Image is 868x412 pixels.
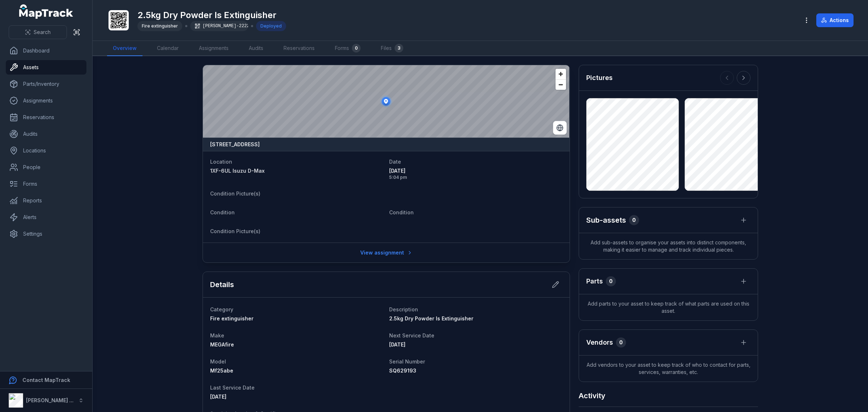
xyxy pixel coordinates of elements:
a: Settings [6,227,86,241]
time: 5/1/2025, 12:00:00 AM [210,394,226,400]
a: Assignments [193,41,234,56]
a: Dashboard [6,43,86,58]
h3: Vendors [586,337,613,348]
span: 2.5kg Dry Powder Is Extinguisher [389,315,473,321]
a: Reservations [278,41,320,56]
span: Serial Number [389,358,425,365]
span: Condition [210,209,235,215]
a: Overview [107,41,142,56]
h2: Sub-assets [586,215,626,225]
a: Reservations [6,110,86,125]
a: Alerts [6,210,86,224]
span: Last Service Date [210,384,255,391]
canvas: Map [203,65,569,138]
div: 0 [616,337,626,348]
time: 8/26/2025, 5:04:20 PM [389,167,562,180]
a: Parts/Inventory [6,77,86,91]
span: [DATE] [389,167,562,175]
span: MEGAfire [210,341,234,348]
button: Search [9,25,67,39]
strong: [PERSON_NAME] Air [26,397,76,403]
span: Fire extinguisher [210,315,254,321]
span: Condition Picture(s) [210,228,260,234]
h3: Pictures [586,73,613,83]
span: Category [210,306,233,312]
a: View assignment [356,246,417,260]
h1: 2.5kg Dry Powder Is Extinguisher [137,9,286,21]
span: Add vendors to your asset to keep track of who to contact for parts, services, warranties, etc. [579,356,758,382]
span: [DATE] [210,394,226,400]
button: Zoom out [556,79,566,90]
span: Add sub-assets to organise your assets into distinct components, making it easier to manage and t... [579,233,758,259]
span: 1XF-6UL Isuzu D-Max [210,168,265,174]
div: [PERSON_NAME]-2222 [190,21,248,31]
a: Forms [6,177,86,191]
span: Date [389,159,401,165]
div: 0 [629,215,639,225]
a: Assignments [6,93,86,108]
a: People [6,160,86,175]
button: Actions [816,13,854,27]
span: Model [210,358,226,365]
div: 0 [352,44,361,52]
a: Forms0 [329,41,366,56]
div: 3 [395,44,403,52]
span: 5:04 pm [389,175,562,180]
a: Calendar [151,41,184,56]
a: Files3 [375,41,409,56]
span: Description [389,306,418,312]
span: Fire extinguisher [142,23,178,29]
a: Assets [6,60,86,75]
strong: [STREET_ADDRESS] [210,141,260,148]
a: Locations [6,143,86,158]
span: Condition Picture(s) [210,190,260,197]
strong: Contact MapTrack [22,377,70,383]
a: Audits [6,127,86,141]
div: Deployed [256,21,286,31]
h2: Activity [579,391,605,401]
a: MapTrack [19,4,73,19]
span: SQ629193 [389,367,416,374]
span: Make [210,332,224,339]
span: Search [34,29,51,36]
h3: Parts [586,276,603,286]
span: Add parts to your asset to keep track of what parts are used on this asset. [579,294,758,320]
span: [DATE] [389,341,405,348]
a: Reports [6,193,86,208]
span: Location [210,159,232,165]
button: Zoom in [556,69,566,79]
time: 11/1/2025, 12:00:00 AM [389,341,405,348]
span: Mf25abe [210,367,233,374]
span: Condition [389,209,414,215]
div: 0 [606,276,616,286]
button: Switch to Satellite View [553,121,567,135]
a: 1XF-6UL Isuzu D-Max [210,167,383,175]
h2: Details [210,279,234,290]
a: Audits [243,41,269,56]
span: Next Service Date [389,332,434,339]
